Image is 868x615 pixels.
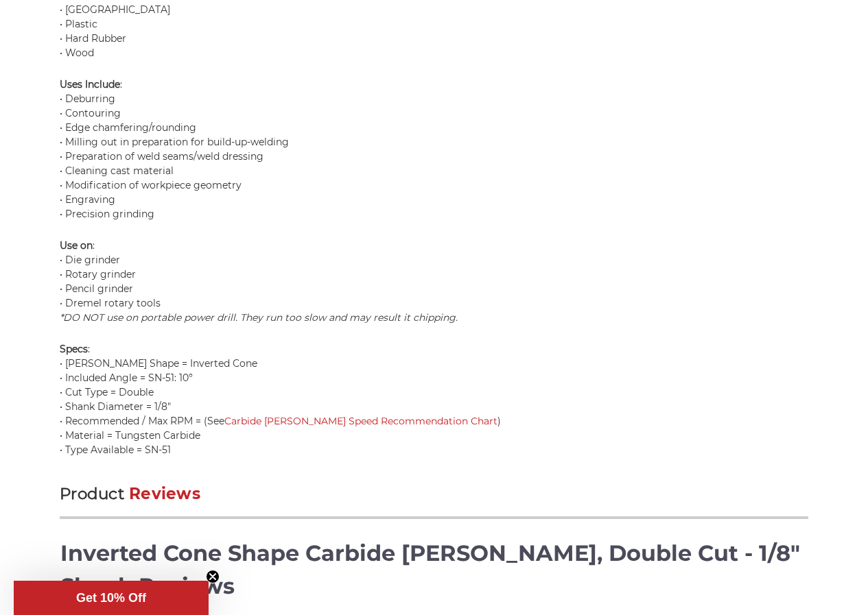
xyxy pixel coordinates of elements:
[76,591,146,605] span: Get 10% Off
[60,239,808,325] p: : • Die grinder • Rotary grinder • Pencil grinder • Dremel rotary tools
[60,342,808,457] p: : • [PERSON_NAME] Shape = Inverted Cone • Included Angle = SN-51: 10° • Cut Type = Double • Shank...
[14,581,209,615] div: Get 10% OffClose teaser
[224,415,497,427] a: Carbide [PERSON_NAME] Speed Recommendation Chart
[60,78,120,91] strong: Uses Include
[60,343,88,355] strong: Specs
[206,570,220,583] button: Close teaser
[129,484,200,503] span: Reviews
[60,484,124,503] span: Product
[60,77,808,221] p: : • Deburring • Contouring • Edge chamfering/rounding • Milling out in preparation for build-up-w...
[60,311,458,324] em: *DO NOT use on portable power drill. They run too slow and may result it chipping.
[60,239,93,252] strong: Use on
[60,537,808,603] h2: Inverted Cone Shape Carbide [PERSON_NAME], Double Cut - 1/8" Shank Reviews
